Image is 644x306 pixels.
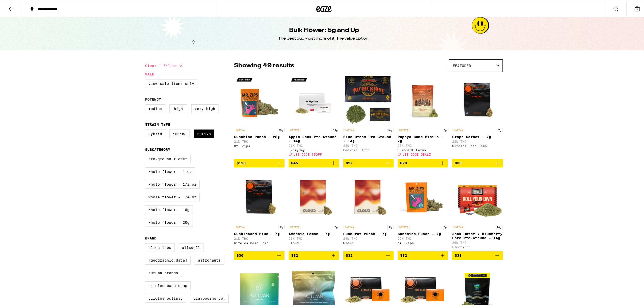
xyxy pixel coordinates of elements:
[145,217,193,226] label: Whole Flower - 20g
[145,147,170,151] legend: Subcategory
[234,73,285,158] a: Open page for Sunshine Punch - 28g from Mr. Zips
[343,250,394,259] button: Add to bag
[179,242,203,251] label: Allswell
[289,25,359,34] h1: Bulk Flower: 5g and Up
[289,147,339,151] div: Everyday
[234,224,246,228] p: SATIVA
[291,252,298,256] span: $32
[452,158,503,166] button: Add to bag
[169,128,190,137] label: Indica
[398,224,410,228] p: SATIVA
[145,268,181,276] label: Autumn Brands
[402,152,431,155] span: USE CODE DEALZ
[452,224,464,228] p: SATIVA
[237,252,243,256] span: $30
[3,4,37,8] span: Hi. Need any help?
[452,134,503,138] p: Grape Sorbet - 7g
[452,127,464,131] p: SATIVA
[145,192,200,200] label: Whole Flower - 1/4 oz
[234,236,285,239] p: 21% THC
[398,250,448,259] button: Add to bag
[452,143,503,147] div: Circles Base Camp
[145,58,184,71] button: Clear 1 filter
[398,170,448,221] img: Mr. Zips - Sunshine Punch - 7g
[398,127,410,131] p: SATIVA
[333,224,339,228] p: 7g
[398,236,448,239] p: 22% THC
[234,170,285,250] a: Open page for Sunblessed Blue - 7g from Circles Base Camp
[400,160,407,164] span: $28
[452,250,503,259] button: Add to bag
[442,127,448,131] p: 7g
[234,250,285,259] button: Add to bag
[452,244,503,248] div: Fleetwood
[293,152,322,155] span: USE CODE 35OFF
[289,73,339,124] img: Everyday - Apple Jack Pre-Ground - 14g
[289,158,339,166] button: Add to bag
[234,139,285,142] p: 21% THC
[455,252,462,256] span: $38
[343,147,394,151] div: Pacific Stone
[343,170,394,250] a: Open page for Sunburst Punch - 7g from Cloud
[289,134,339,142] p: Apple Jack Pre-Ground - 14g
[169,103,187,112] label: High
[343,73,394,124] img: Pacific Stone - Blue Dream Pre-Ground - 14g
[398,158,448,166] button: Add to bag
[145,242,175,251] label: Alien Labs
[234,60,294,69] p: Showing 49 results
[398,73,448,158] a: Open page for Papaya Bomb Mini's - 7g from Humboldt Farms
[346,160,353,164] span: $27
[398,143,448,146] p: 27% THC
[452,240,503,243] p: 20% THC
[234,143,285,147] div: Mr. Zips
[145,293,186,302] label: Circles Eclipse
[234,240,285,244] div: Circles Base Camp
[398,231,448,235] p: Sunshine Punch - 7g
[452,170,503,250] a: Open page for Jack Herer x Blueberry Haze Pre-Ground - 14g from Fleetwood
[289,127,301,131] p: SATIVA
[343,236,394,239] p: 24% THC
[278,224,285,228] p: 7g
[497,127,503,131] p: 7g
[194,128,214,137] label: Sativa
[495,224,503,228] p: 14g
[386,127,394,131] p: 14g
[453,63,471,67] span: Featured
[277,127,285,131] p: 28g
[452,139,503,142] p: 22% THC
[145,78,197,87] label: View Sale Items Only
[343,134,394,142] p: Blue Dream Pre-Ground - 14g
[145,154,191,162] label: Pre-ground Flower
[145,179,200,188] label: Whole Flower - 1/2 oz
[145,255,191,264] label: [GEOGRAPHIC_DATA]
[343,240,394,244] div: Cloud
[442,224,448,228] p: 7g
[289,236,339,239] p: 23% THC
[332,127,339,131] p: 14g
[278,35,370,40] div: The best bud - just more of it. The value option.
[387,224,394,228] p: 7g
[398,147,448,151] div: Humboldt Farms
[343,127,355,131] p: SATIVA
[195,255,224,264] label: Astronauts
[398,240,448,244] div: Mr. Zips
[400,252,407,256] span: $32
[145,280,191,289] label: Circles Base Camp
[234,73,285,124] img: Mr. Zips - Sunshine Punch - 28g
[452,170,503,221] img: Fleetwood - Jack Herer x Blueberry Haze Pre-Ground - 14g
[452,231,503,239] p: Jack Herer x Blueberry Haze Pre-Ground - 14g
[145,204,193,213] label: Whole Flower - 10g
[145,71,154,75] legend: Sale
[145,166,195,175] label: Whole Flower - 1 oz
[234,231,285,235] p: Sunblessed Blue - 7g
[234,127,246,131] p: SATIVA
[343,143,394,146] p: 23% THC
[343,224,355,228] p: SATIVA
[398,170,448,250] a: Open page for Sunshine Punch - 7g from Mr. Zips
[398,134,448,142] p: Papaya Bomb Mini's - 7g
[191,103,218,112] label: Very High
[455,160,462,164] span: $30
[234,134,285,138] p: Sunshine Punch - 28g
[398,73,448,124] img: Humboldt Farms - Papaya Bomb Mini's - 7g
[289,73,339,158] a: Open page for Apple Jack Pre-Ground - 14g from Everyday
